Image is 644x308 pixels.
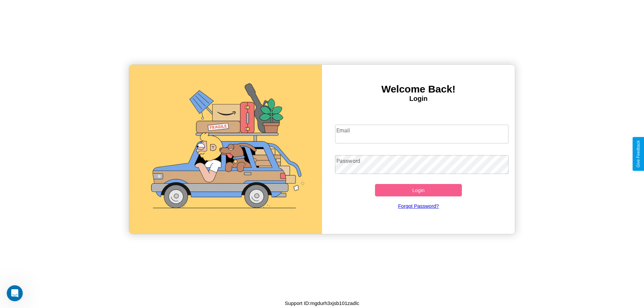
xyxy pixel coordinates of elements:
[375,184,462,196] button: Login
[7,285,23,301] iframe: Intercom live chat
[636,140,641,168] div: Give Feedback
[332,196,505,215] a: Forgot Password?
[285,299,359,308] p: Support ID: mgdurh3xjsb101zadlc
[129,65,322,234] img: gif
[322,95,515,103] h4: Login
[322,83,515,95] h3: Welcome Back!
